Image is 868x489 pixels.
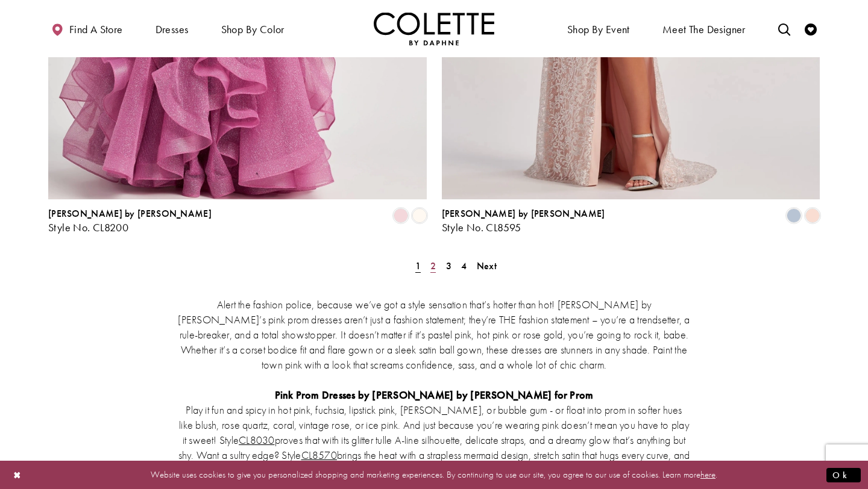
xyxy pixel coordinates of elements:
p: Alert the fashion police, because we’ve got a style sensation that’s hotter than hot! [PERSON_NAM... [178,297,690,372]
span: Style No. CL8200 [48,220,128,234]
a: Find a store [48,12,125,45]
p: Website uses cookies to give you personalized shopping and marketing experiences. By continuing t... [87,467,781,483]
a: Visit Home Page [374,12,494,45]
span: Style No. CL8595 [442,220,521,234]
span: 2 [430,260,436,272]
i: Pink Lily [394,208,408,223]
div: Colette by Daphne Style No. CL8200 [48,208,212,234]
span: Meet the designer [662,23,746,36]
i: Blush [805,208,820,223]
i: Ice Blue [787,208,801,223]
span: Shop By Event [567,23,630,36]
button: Submit Dialog [826,467,861,482]
span: Find a store [69,23,123,36]
span: Current Page [412,257,424,275]
a: Check Wishlist [802,12,820,45]
span: Shop by color [218,12,288,45]
span: Shop By Event [564,12,633,45]
a: CL8030 [239,433,274,447]
span: 4 [461,260,467,272]
span: Next [477,260,497,272]
span: [PERSON_NAME] by [PERSON_NAME] [48,207,212,220]
p: Play it fun and spicy in hot pink, fuchsia, lipstick pink, [PERSON_NAME], or bubble gum - or floa... [178,402,690,478]
img: Colette by Daphne [374,12,494,45]
a: Page 3 [442,257,455,275]
span: 1 [415,260,421,272]
span: 3 [446,260,451,272]
a: Meet the designer [659,12,749,45]
a: Toggle search [775,12,793,45]
a: Next Page [473,257,500,275]
button: Close Dialog [7,464,28,485]
span: Dresses [156,23,189,36]
span: Shop by color [221,23,285,36]
strong: Pink Prom Dresses by [PERSON_NAME] by [PERSON_NAME] for Prom [275,388,594,402]
span: [PERSON_NAME] by [PERSON_NAME] [442,207,605,220]
a: CL8570 [301,448,337,462]
span: Dresses [153,12,192,45]
a: here [700,469,715,481]
div: Colette by Daphne Style No. CL8595 [442,208,605,234]
a: Page 2 [427,257,439,275]
a: Page 4 [458,257,470,275]
i: Diamond White [412,208,427,223]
